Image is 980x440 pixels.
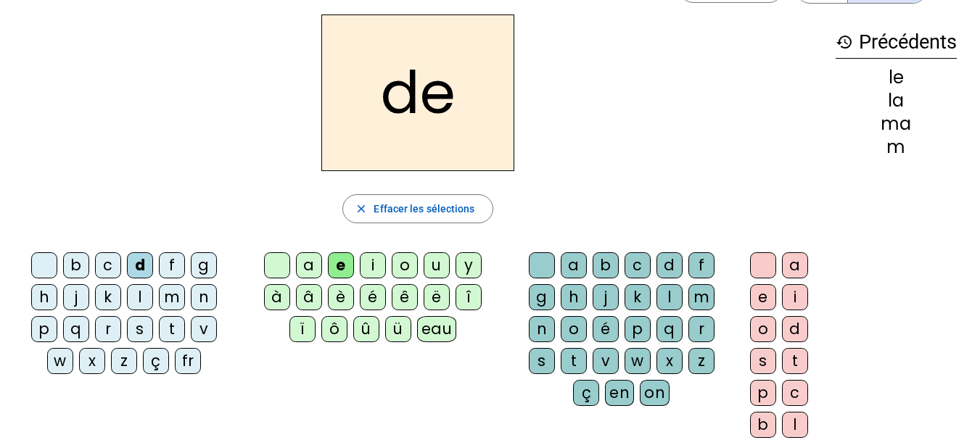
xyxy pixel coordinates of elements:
div: i [782,284,808,310]
div: b [593,252,619,278]
div: t [782,348,808,374]
div: z [688,348,715,374]
button: Effacer les sélections [342,194,493,223]
div: c [625,252,651,278]
div: en [605,380,634,406]
div: i [360,252,386,278]
div: û [353,316,379,342]
div: p [625,316,651,342]
div: o [561,316,587,342]
div: c [782,380,808,406]
div: o [392,252,418,278]
div: é [593,316,619,342]
div: ï [289,316,316,342]
div: o [750,316,776,342]
div: â [296,284,322,310]
div: m [159,284,185,310]
div: e [750,284,776,310]
div: r [688,316,715,342]
div: r [95,316,121,342]
div: f [159,252,185,278]
div: ç [143,348,169,374]
mat-icon: history [836,33,853,51]
div: v [593,348,619,374]
div: n [191,284,217,310]
div: q [63,316,89,342]
div: eau [417,316,457,342]
div: é [360,284,386,310]
div: l [782,412,808,438]
div: x [79,348,105,374]
div: g [191,252,217,278]
div: m [836,138,957,156]
div: g [529,284,555,310]
div: ç [573,380,599,406]
div: d [782,316,808,342]
div: q [656,316,683,342]
div: p [750,380,776,406]
div: l [127,284,153,310]
h2: de [321,14,514,171]
div: ô [321,316,347,342]
div: m [688,284,715,310]
div: ë [424,284,450,310]
div: s [750,348,776,374]
div: h [561,284,587,310]
div: è [328,284,354,310]
mat-icon: close [355,202,368,215]
div: c [95,252,121,278]
div: p [31,316,57,342]
div: l [656,284,683,310]
div: d [656,252,683,278]
div: ü [385,316,411,342]
div: b [750,412,776,438]
div: on [640,380,670,406]
div: f [688,252,715,278]
div: h [31,284,57,310]
div: t [561,348,587,374]
div: k [95,284,121,310]
div: w [47,348,73,374]
div: ê [392,284,418,310]
div: e [328,252,354,278]
div: j [63,284,89,310]
h3: Précédents [836,26,957,59]
div: n [529,316,555,342]
div: k [625,284,651,310]
div: a [782,252,808,278]
div: v [191,316,217,342]
div: x [656,348,683,374]
div: b [63,252,89,278]
div: î [456,284,482,310]
div: fr [175,348,201,374]
div: u [424,252,450,278]
div: le [836,69,957,86]
div: a [296,252,322,278]
div: ma [836,115,957,133]
div: w [625,348,651,374]
div: a [561,252,587,278]
div: à [264,284,290,310]
div: t [159,316,185,342]
div: s [529,348,555,374]
div: y [456,252,482,278]
div: la [836,92,957,109]
div: z [111,348,137,374]
div: s [127,316,153,342]
span: Effacer les sélections [374,200,474,217]
div: j [593,284,619,310]
div: d [127,252,153,278]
